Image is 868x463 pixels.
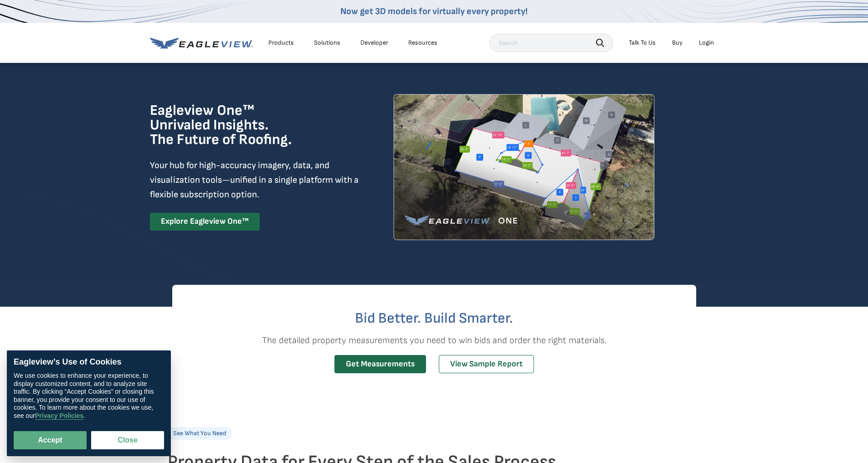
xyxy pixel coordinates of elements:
[360,39,388,47] a: Developer
[334,355,426,374] a: Get Measurements
[150,158,360,202] p: Your hub for high-accuracy imagery, data, and visualization tools—unified in a single platform wi...
[629,39,656,47] div: Talk To Us
[14,431,87,449] button: Accept
[150,103,338,147] h1: Eagleview One™ Unrivaled Insights. The Future of Roofing.
[91,431,164,449] button: Close
[172,311,696,326] h2: Bid Better. Build Smarter.
[168,427,232,440] p: See What You Need
[14,357,164,367] div: Eagleview’s Use of Cookies
[314,39,340,47] div: Solutions
[35,412,84,420] a: Privacy Policies
[150,213,260,231] a: Explore Eagleview One™
[439,355,534,374] a: View Sample Report
[489,34,613,52] input: Search
[172,333,696,348] p: The detailed property measurements you need to win bids and order the right materials.
[408,39,437,47] div: Resources
[268,39,294,47] div: Products
[699,39,714,47] div: Login
[672,39,683,47] a: Buy
[14,372,164,420] div: We use cookies to enhance your experience, to display customized content, and to analyze site tra...
[340,6,528,17] a: Now get 3D models for virtually every property!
